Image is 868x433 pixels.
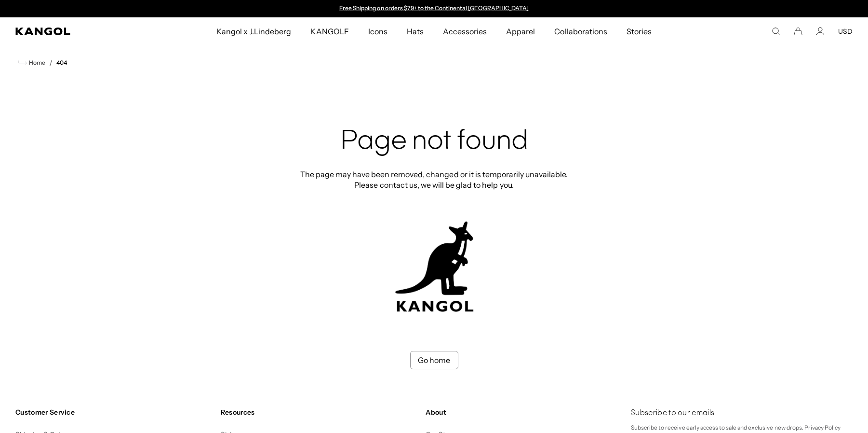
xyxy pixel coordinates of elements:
[545,17,616,45] a: Collaborations
[27,59,45,66] span: Home
[443,17,487,45] span: Accessories
[56,59,67,66] a: 404
[407,17,424,45] span: Hats
[816,27,825,36] a: Account
[631,422,853,433] p: Subscribe to receive early access to sale and exclusive new drops. Privacy Policy
[393,221,475,312] img: kangol-404-logo.jpg
[838,27,853,36] button: USD
[397,17,433,45] a: Hats
[297,126,571,157] h2: Page not found
[310,17,348,45] span: KANGOLF
[627,17,652,45] span: Stories
[221,408,418,417] h4: Resources
[45,57,53,69] li: /
[631,408,853,419] h4: Subscribe to our emails
[772,27,780,36] summary: Search here
[216,17,292,45] span: Kangol x J.Lindeberg
[368,17,387,45] span: Icons
[794,27,802,36] button: Cart
[297,169,571,190] p: The page may have been removed, changed or it is temporarily unavailable. Please contact us, we w...
[506,17,535,45] span: Apparel
[339,4,529,12] a: Free Shipping on orders $79+ to the Continental [GEOGRAPHIC_DATA]
[207,17,301,45] a: Kangol x J.Lindeberg
[335,5,534,13] slideshow-component: Announcement bar
[15,408,213,417] h4: Customer Service
[426,408,623,417] h4: About
[15,28,143,35] a: Kangol
[359,17,397,45] a: Icons
[18,58,45,67] a: Home
[301,17,358,45] a: KANGOLF
[335,5,534,13] div: Announcement
[410,351,458,369] a: Go home
[554,17,607,45] span: Collaborations
[335,5,534,13] div: 1 of 2
[433,17,496,45] a: Accessories
[617,17,661,45] a: Stories
[496,17,545,45] a: Apparel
